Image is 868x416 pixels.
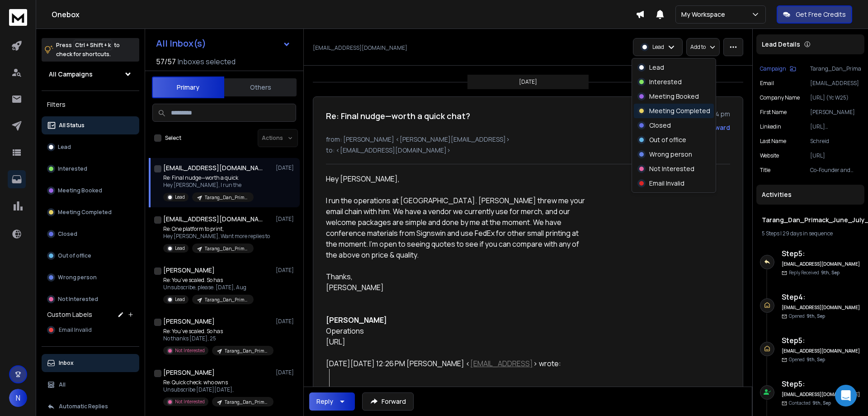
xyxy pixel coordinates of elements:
[175,296,185,303] p: Lead
[782,335,861,346] h6: Step 5 :
[789,269,840,276] p: Reply Received
[205,245,248,252] p: Tarang_Dan_Primack_June_July_2025
[326,325,590,336] div: Operations
[163,215,263,224] h1: [EMAIL_ADDRESS][DOMAIN_NAME]
[789,356,825,363] p: Opened
[59,381,66,388] p: All
[58,252,91,259] p: Out of office
[205,194,248,201] p: Tarang_Dan_Primack_June_July_2025
[519,78,537,86] p: [DATE]
[224,77,297,97] button: Others
[470,359,533,368] a: [EMAIL_ADDRESS]
[276,369,296,376] p: [DATE]
[42,98,139,111] h3: Filters
[59,122,85,129] p: All Status
[782,261,861,268] h6: [EMAIL_ADDRESS][DOMAIN_NAME]
[762,215,859,225] h1: Tarang_Dan_Primack_June_July_2025
[326,260,590,282] div: Thanks,
[163,368,215,377] h1: [PERSON_NAME]
[326,195,590,260] div: I run the operations at [GEOGRAPHIC_DATA]. [PERSON_NAME] threw me your email chain with him. We h...
[326,110,470,122] h1: Re: Final nudge—worth a quick chat?
[326,336,590,347] div: [URL]
[789,400,831,406] p: Contacted
[649,77,682,86] p: Interested
[810,152,861,159] p: [URL]
[276,267,296,274] p: [DATE]
[9,9,27,26] img: logo
[681,10,729,19] p: My Workspace
[649,150,692,159] p: Wrong person
[58,143,71,151] p: Lead
[52,9,636,20] h1: Onebox
[225,348,268,354] p: Tarang_Dan_Primack_June_July_2025
[326,315,387,325] b: [PERSON_NAME]
[163,266,215,275] h1: [PERSON_NAME]
[782,248,861,259] h6: Step 5 :
[704,123,730,132] div: Forward
[782,292,861,302] h6: Step 4 :
[326,282,590,293] div: [PERSON_NAME]
[58,209,112,216] p: Meeting Completed
[835,385,857,406] div: Open Intercom Messenger
[276,318,296,325] p: [DATE]
[760,80,774,87] p: Email
[810,167,861,174] p: Co-Founder and CTO
[276,215,296,223] p: [DATE]
[789,313,825,320] p: Opened
[59,359,74,367] p: Inbox
[756,185,864,205] div: Activities
[760,123,781,130] p: linkedin
[58,165,87,172] p: Interested
[649,106,710,115] p: Meeting Completed
[810,138,861,145] p: Schreid
[175,245,185,252] p: Lead
[74,40,112,50] span: Ctrl + Shift + k
[362,392,414,411] button: Forward
[760,152,779,159] p: website
[59,326,92,334] span: Email Invalid
[163,182,254,189] p: Hey [PERSON_NAME], I run the
[175,347,205,354] p: Not Interested
[156,39,206,48] h1: All Inbox(s)
[58,296,98,303] p: Not Interested
[152,77,224,98] button: Primary
[49,70,93,79] h1: All Campaigns
[9,389,27,407] span: N
[163,225,270,233] p: Re: One platform to print,
[58,274,97,281] p: Wrong person
[316,397,333,406] div: Reply
[807,356,825,363] span: 9th, Sep
[649,135,686,144] p: Out of office
[783,230,833,237] span: 29 days in sequence
[163,386,272,393] p: Unsubscribe [DATE][DATE],
[163,335,272,342] p: No thanks [DATE], 25
[163,233,270,240] p: Hey [PERSON_NAME], Want more replies to
[326,146,730,155] p: to: <[EMAIL_ADDRESS][DOMAIN_NAME]>
[690,43,706,51] p: Add to
[175,194,185,201] p: Lead
[762,40,800,49] p: Lead Details
[782,378,861,389] h6: Step 5 :
[163,163,263,172] h1: [EMAIL_ADDRESS][DOMAIN_NAME]
[810,65,861,72] p: Tarang_Dan_Primack_June_July_2025
[760,109,787,116] p: First Name
[652,43,664,51] p: Lead
[649,63,664,72] p: Lead
[156,56,176,67] span: 57 / 57
[760,65,786,72] p: Campaign
[649,92,699,101] p: Meeting Booked
[163,284,254,291] p: Unsubscribe, please. [DATE], Aug
[58,187,102,194] p: Meeting Booked
[810,94,861,101] p: [URL] (Yc W25)
[205,296,248,303] p: Tarang_Dan_Primack_June_July_2025
[782,304,861,311] h6: [EMAIL_ADDRESS][DOMAIN_NAME]
[163,174,254,182] p: Re: Final nudge—worth a quick
[762,230,779,237] span: 5 Steps
[810,109,861,116] p: [PERSON_NAME]
[59,403,108,410] p: Automatic Replies
[165,134,181,142] label: Select
[782,348,861,354] h6: [EMAIL_ADDRESS][DOMAIN_NAME]
[810,80,861,87] p: [EMAIL_ADDRESS]
[175,398,205,405] p: Not Interested
[812,400,831,406] span: 9th, Sep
